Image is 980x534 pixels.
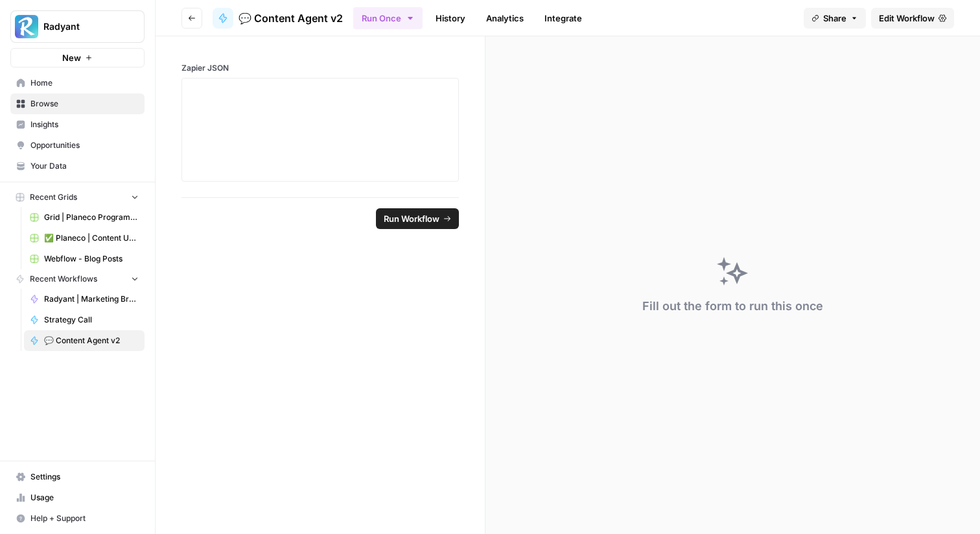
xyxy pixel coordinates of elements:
button: Recent Grids [10,188,145,207]
span: Usage [30,492,139,504]
a: Home [10,73,145,93]
a: Strategy Call [24,309,145,330]
span: New [62,51,81,64]
a: ✅ Planeco | Content Update at Scale [24,228,145,249]
span: Edit Workflow [879,12,935,25]
a: History [428,8,473,29]
button: Workspace: Radyant [10,10,145,43]
button: Help + Support [10,508,145,529]
a: Settings [10,467,145,487]
a: Webflow - Blog Posts [24,249,145,269]
a: Browse [10,93,145,114]
span: Help + Support [30,513,139,524]
span: Insights [30,119,139,130]
span: Recent Workflows [30,273,97,285]
button: Run Once [353,7,423,29]
a: Grid | Planeco Programmatic Cluster [24,207,145,228]
a: Your Data [10,156,145,176]
span: ✅ Planeco | Content Update at Scale [44,232,139,244]
a: 💬 Content Agent v2 [24,330,145,351]
span: 💬 Content Agent v2 [44,335,139,346]
div: Fill out the form to run this once [642,297,823,315]
span: 💬 Content Agent v2 [239,10,343,26]
label: Zapier JSON [181,62,459,74]
a: Insights [10,114,145,135]
span: Browse [30,98,139,110]
span: Grid | Planeco Programmatic Cluster [44,212,139,223]
a: 💬 Content Agent v2 [213,8,343,29]
a: Edit Workflow [871,8,954,29]
button: Share [804,8,866,29]
span: Run Workflow [384,212,439,225]
span: Recent Grids [30,191,77,203]
span: Strategy Call [44,314,139,326]
span: Radyant [43,20,122,33]
span: Radyant | Marketing Breakdowns | Newsletter [44,293,139,305]
span: Your Data [30,160,139,172]
span: Webflow - Blog Posts [44,253,139,265]
button: Run Workflow [376,208,459,229]
button: New [10,48,145,67]
button: Recent Workflows [10,269,145,289]
span: Opportunities [30,140,139,151]
img: Radyant Logo [15,15,38,38]
a: Opportunities [10,135,145,156]
a: Usage [10,487,145,508]
a: Analytics [478,8,531,29]
span: Home [30,77,139,89]
a: Radyant | Marketing Breakdowns | Newsletter [24,289,145,309]
span: Share [823,12,846,25]
a: Integrate [537,8,590,29]
span: Settings [30,471,139,483]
